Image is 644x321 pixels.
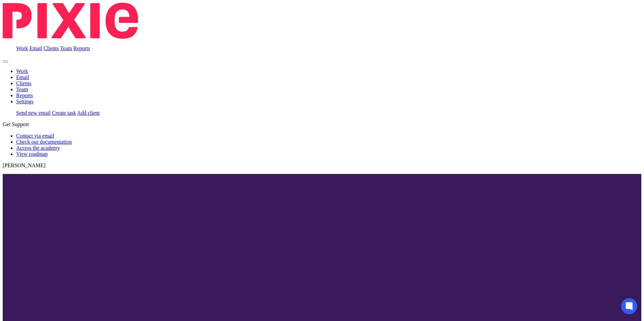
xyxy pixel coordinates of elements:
[16,139,72,145] a: Check our documentation
[73,45,90,51] a: Reports
[16,86,28,92] a: Team
[16,45,28,51] a: Work
[16,99,34,104] a: Settings
[16,74,29,80] a: Email
[3,121,29,127] span: Get Support
[60,45,72,51] a: Team
[16,151,48,157] a: View roadmap
[16,145,60,151] a: Access the academy
[16,133,54,139] a: Contact via email
[43,45,59,51] a: Clients
[77,110,100,116] a: Add client
[16,93,33,98] a: Reports
[29,45,42,51] a: Email
[16,80,31,86] a: Clients
[16,68,28,74] a: Work
[3,3,138,39] img: Pixie
[16,110,51,116] a: Send new email
[3,163,641,169] p: [PERSON_NAME]
[52,110,76,116] a: Create task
